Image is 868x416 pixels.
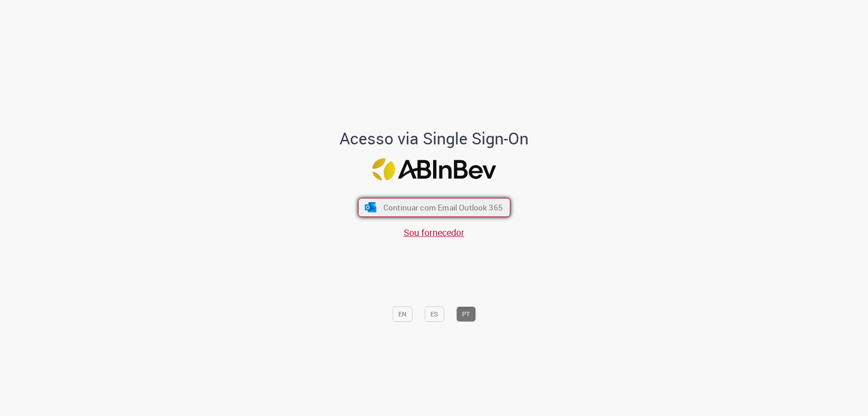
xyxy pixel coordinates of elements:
button: PT [456,306,476,322]
button: ícone Azure/Microsoft 360 Continuar com Email Outlook 365 [358,198,510,217]
button: ES [425,306,444,322]
a: Sou fornecedor [404,226,464,239]
span: Continuar com Email Outlook 365 [383,202,502,213]
button: EN [392,306,412,322]
h1: Acesso via Single Sign-On [309,129,560,148]
img: Logo ABInBev [372,158,496,181]
img: ícone Azure/Microsoft 360 [364,202,377,212]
